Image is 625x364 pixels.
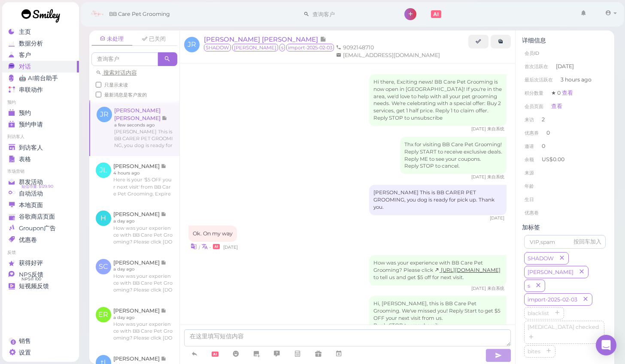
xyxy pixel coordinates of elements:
[2,335,79,347] a: 销售
[188,242,507,251] div: •
[19,225,56,232] span: Groupon广告
[522,139,608,153] li: 0
[19,178,43,186] span: 群发活动
[334,51,442,59] li: [EMAIL_ADDRESS][DOMAIN_NAME]
[334,44,376,51] li: 9092148710
[286,44,334,51] span: import-2025-02-03
[19,271,43,278] span: NPS反馈
[525,170,534,176] span: 来源
[524,235,606,249] input: VIP,spam
[471,174,487,180] span: 04/14/2025 10:29am
[223,244,238,250] span: 04/14/2025 12:55pm
[2,84,79,96] a: 串联动作
[525,50,539,56] span: 会员ID
[2,176,79,188] a: 群发活动 短信币量: $129.90
[2,257,79,269] a: 获得好评
[369,185,507,215] div: [PERSON_NAME] This is BB CARER PET GROOMING, you dog is ready for pick up. Thank you.
[551,103,562,109] a: 查看
[522,113,608,126] li: 2
[369,296,507,334] div: Hi, [PERSON_NAME], this is BB Care Pet Grooming. We've missed you! Reply Start to get $5 OFF your...
[526,324,601,330] span: [MEDICAL_DATA] checked
[320,35,326,43] span: 记录
[2,38,79,49] a: 数据分析
[2,280,79,292] a: 短视频反馈
[91,52,158,66] input: 查询客户
[19,283,49,290] span: 短视频反馈
[525,196,534,202] span: 生日
[104,92,147,98] span: 最新消息是客户发的
[596,335,616,355] div: Open Intercom Messenger
[522,224,608,231] div: 加标签
[369,74,507,126] div: Hi there, Exciting news! BB Care Pet Grooming is now open in [GEOGRAPHIC_DATA]! If you're in the ...
[19,86,43,93] span: 串联动作
[525,156,535,162] span: 余额
[279,44,285,51] span: s
[96,92,101,97] input: 最新消息是客户发的
[133,33,175,45] a: 已关闭
[562,90,573,96] a: 查看
[2,168,79,174] li: 市场营销
[19,259,43,267] span: 获得好评
[525,130,539,136] span: 优惠券
[561,76,592,84] span: 3 hours ago
[2,99,79,105] li: 预约
[542,156,564,162] span: US$0.00
[487,174,504,180] span: 来自系统
[204,35,320,43] span: [PERSON_NAME] [PERSON_NAME]
[104,82,128,88] span: 只显示未读
[526,348,542,355] span: bites
[2,72,79,84] a: 🤖 AI前台助手
[2,49,79,61] a: 客户
[369,255,507,286] div: How was your experience with BB Care Pet Grooming? Please click to tell us and get $5 off for nex...
[525,183,534,189] span: 年龄
[19,236,37,244] span: 优惠卷
[2,142,79,153] a: 到访客人
[2,153,79,165] a: 表格
[19,75,58,82] span: 🤖 AI前台助手
[434,267,501,273] a: [URL][DOMAIN_NAME]
[96,69,137,76] a: 搜索对话内容
[19,156,31,163] span: 表格
[490,215,504,221] span: 04/14/2025 12:54pm
[573,238,601,246] div: 按回车加入
[471,286,487,291] span: 04/14/2025 01:29pm
[2,188,79,199] a: 自动活动
[526,255,555,262] span: SHADOW
[204,35,326,43] a: [PERSON_NAME] [PERSON_NAME]
[2,199,79,211] a: 本地页面
[309,7,393,21] input: 查询客户
[526,296,579,303] span: import-2025-02-03
[19,109,31,117] span: 预约
[204,44,231,51] span: SHADOW
[19,40,43,47] span: 数据分析
[232,44,278,51] span: [PERSON_NAME]
[487,126,504,132] span: 来自系统
[2,223,79,234] a: Groupon广告
[2,347,79,358] a: 设置
[522,126,608,140] li: 0
[2,211,79,223] a: 谷歌商店页面
[525,63,548,69] span: 首次活跃在
[525,103,543,109] span: 会员页面
[526,283,532,289] span: s
[2,26,79,38] a: 主页
[2,107,79,119] a: 预约
[526,269,575,275] span: [PERSON_NAME]
[19,51,31,59] span: 客户
[21,276,41,283] span: NPS® 100
[109,2,170,26] span: BB Care Pet Grooming
[19,202,43,209] span: 本地页面
[19,337,31,345] span: 销售
[551,90,573,96] span: ★ 0
[199,244,200,250] i: |
[526,310,551,316] span: blacklist
[96,82,101,87] input: 只显示未读
[525,77,553,83] span: 最后次活跃在
[184,37,200,52] span: JR
[556,63,574,70] span: [DATE]
[2,134,79,140] li: 到访客人
[2,269,79,280] a: NPS反馈 NPS® 100
[2,61,79,72] a: 对话
[525,90,543,96] span: 积分数量
[19,63,31,70] span: 对话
